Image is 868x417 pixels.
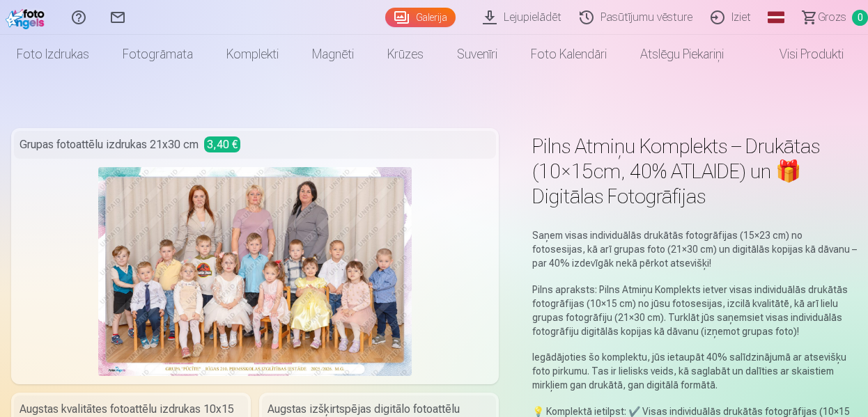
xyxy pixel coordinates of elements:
[818,9,846,26] span: Grozs
[210,35,295,74] a: Komplekti
[440,35,514,74] a: Suvenīri
[532,350,857,392] p: Iegādājoties šo komplektu, jūs ietaupāt 40% salīdzinājumā ar atsevišķu foto pirkumu. Tas ir lieli...
[295,35,371,74] a: Magnēti
[385,8,456,27] a: Galerija
[6,6,48,29] img: /fa1
[514,35,623,74] a: Foto kalendāri
[532,283,857,338] p: Pilns apraksts: Pilns Atmiņu Komplekts ietver visas individuālās drukātās fotogrāfijas (10×15 cm)...
[852,10,868,26] span: 0
[623,35,741,74] a: Atslēgu piekariņi
[532,134,857,209] h1: Pilns Atmiņu Komplekts – Drukātas (10×15cm, 40% ATLAIDE) un 🎁 Digitālas Fotogrāfijas
[106,35,210,74] a: Fotogrāmata
[371,35,440,74] a: Krūzes
[532,228,857,270] p: Saņem visas individuālās drukātās fotogrāfijas (15×23 cm) no fotosesijas, kā arī grupas foto (21×...
[204,136,240,152] span: 3,40 €
[14,131,496,159] div: Grupas fotoattēlu izdrukas 21x30 cm
[741,35,860,74] a: Visi produkti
